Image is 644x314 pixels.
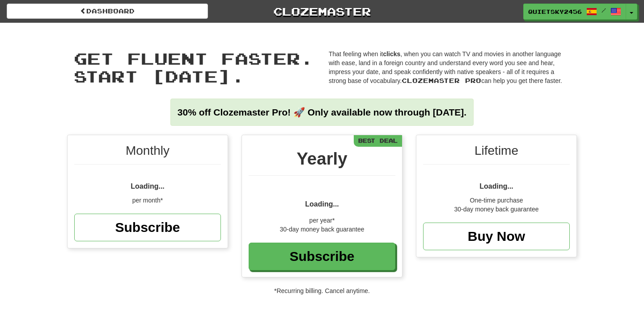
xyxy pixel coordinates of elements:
span: Loading... [305,200,339,208]
div: Best Deal [354,135,402,146]
a: Subscribe [249,243,395,270]
a: Buy Now [423,223,570,250]
span: Loading... [479,182,513,190]
div: per month* [74,196,221,205]
div: Yearly [249,146,395,176]
span: QuietSky2456 [528,8,582,16]
div: per year* [249,216,395,225]
div: Monthly [74,142,221,165]
div: Lifetime [423,142,570,165]
div: One-time purchase [423,196,570,205]
p: That feeling when it , when you can watch TV and movies in another language with ease, land in a ... [329,50,570,85]
span: Get fluent faster. Start [DATE]. [74,49,314,86]
span: Clozemaster Pro [402,77,481,84]
a: Subscribe [74,214,221,241]
a: Clozemaster [221,4,423,19]
strong: clicks [383,50,400,58]
span: / [602,7,606,13]
div: 30-day money back guarantee [423,205,570,214]
a: Dashboard [7,4,208,19]
span: Loading... [131,182,165,190]
div: 30-day money back guarantee [249,225,395,234]
strong: 30% off Clozemaster Pro! 🚀 Only available now through [DATE]. [178,107,466,117]
a: QuietSky2456 / [523,4,626,20]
